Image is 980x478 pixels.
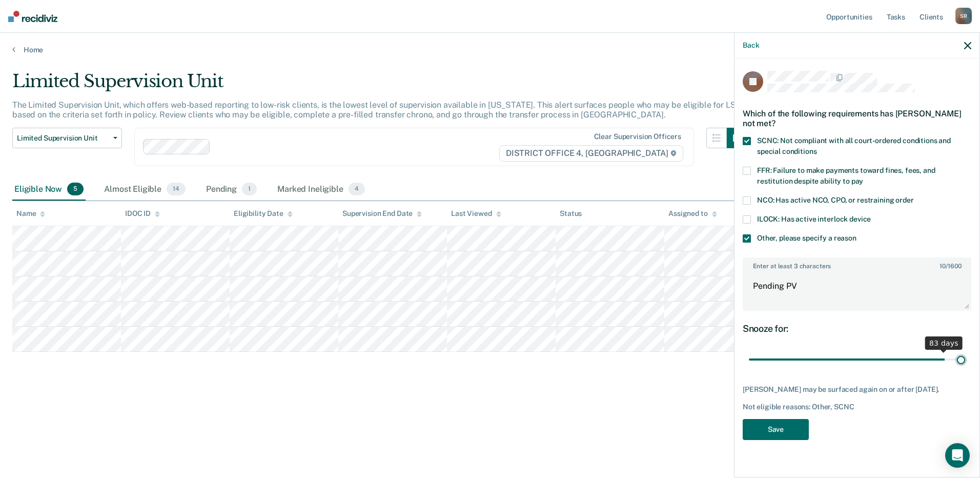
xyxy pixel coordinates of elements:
[67,183,84,196] span: 5
[242,183,257,196] span: 1
[945,443,970,468] div: Open Intercom Messenger
[594,132,681,141] div: Clear supervision officers
[12,71,747,100] div: Limited Supervision Unit
[12,178,86,201] div: Eligible Now
[275,178,367,201] div: Marked Ineligible
[499,145,683,162] span: DISTRICT OFFICE 4, [GEOGRAPHIC_DATA]
[743,323,971,334] div: Snooze for:
[167,183,186,196] span: 14
[744,258,970,270] label: Enter at least 3 characters
[743,403,971,411] div: Not eligible reasons: Other, SCNC
[8,11,57,22] img: Recidiviz
[125,209,160,218] div: IDOC ID
[451,209,501,218] div: Last Viewed
[757,136,951,155] span: SCNC: Not compliant with all court-ordered conditions and special conditions
[743,101,971,136] div: Which of the following requirements has [PERSON_NAME] not met?
[744,272,970,310] textarea: Pending PV
[940,263,961,270] span: / 1600
[743,419,809,440] button: Save
[757,166,935,185] span: FFR: Failure to make payments toward fines, fees, and restitution despite ability to pay
[102,178,188,201] div: Almost Eligible
[12,100,741,120] p: The Limited Supervision Unit, which offers web-based reporting to low-risk clients, is the lowest...
[668,209,717,218] div: Assigned to
[560,209,582,218] div: Status
[743,41,759,50] button: Back
[12,45,968,54] a: Home
[17,134,109,143] span: Limited Supervision Unit
[349,183,365,196] span: 4
[925,336,963,350] div: 83 days
[757,196,914,204] span: NCO: Has active NCO, CPO, or restraining order
[234,209,293,218] div: Eligibility Date
[940,263,946,270] span: 10
[955,8,972,24] div: S R
[16,209,45,218] div: Name
[204,178,259,201] div: Pending
[342,209,422,218] div: Supervision End Date
[757,215,871,223] span: ILOCK: Has active interlock device
[757,234,856,242] span: Other, please specify a reason
[743,385,971,394] div: [PERSON_NAME] may be surfaced again on or after [DATE].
